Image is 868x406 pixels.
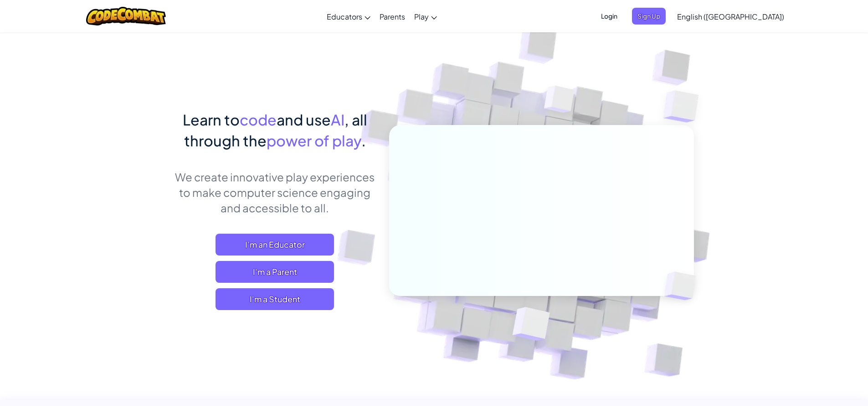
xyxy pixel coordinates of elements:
[216,261,334,283] a: I'm a Parent
[183,110,240,129] span: Learn to
[327,12,362,21] span: Educators
[322,4,375,29] a: Educators
[490,288,571,363] img: Overlap cubes
[673,4,789,29] a: English ([GEOGRAPHIC_DATA])
[677,12,784,21] span: English ([GEOGRAPHIC_DATA])
[645,68,724,145] img: Overlap cubes
[277,110,331,129] span: and use
[414,12,429,21] span: Play
[216,288,334,310] button: I'm a Student
[649,253,717,319] img: Overlap cubes
[375,4,410,29] a: Parents
[410,4,442,29] a: Play
[267,131,361,150] span: power of play
[240,110,277,129] span: code
[632,8,666,25] button: Sign Up
[216,234,334,256] a: I'm an Educator
[86,7,166,25] img: CodeCombat logo
[527,68,592,135] img: Overlap cubes
[361,131,366,150] span: .
[331,110,344,129] span: AI
[175,169,375,216] p: We create innovative play experiences to make computer science engaging and accessible to all.
[596,8,623,25] button: Login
